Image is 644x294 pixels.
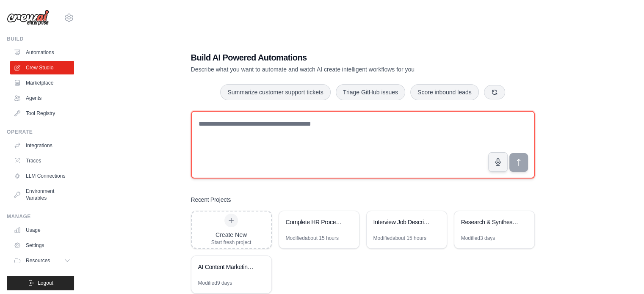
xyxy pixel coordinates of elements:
[373,218,431,226] div: Interview Job Description & Meeting Scheduler
[10,91,74,105] a: Agents
[38,280,53,286] span: Logout
[191,52,475,63] h1: Build AI Powered Automations
[198,280,232,286] div: Modified 9 days
[10,107,74,120] a: Tool Registry
[10,223,74,237] a: Usage
[286,235,339,242] div: Modified about 15 hours
[198,263,256,271] div: AI Content Marketing & Client Acquisition
[7,213,74,220] div: Manage
[7,129,74,135] div: Operate
[220,84,330,100] button: Summarize customer support tickets
[461,235,495,242] div: Modified 3 days
[10,184,74,205] a: Environment Variables
[488,152,508,172] button: Click to speak your automation idea
[10,139,74,152] a: Integrations
[461,218,519,226] div: Research & Synthesis Automation
[286,218,344,226] div: Complete HR Process Automation
[10,154,74,168] a: Traces
[10,254,74,267] button: Resources
[10,61,74,74] a: Crew Studio
[211,231,252,239] div: Create New
[26,257,50,264] span: Resources
[191,195,231,204] h3: Recent Projects
[7,36,74,42] div: Build
[7,10,49,26] img: Logo
[10,76,74,90] a: Marketplace
[373,235,426,242] div: Modified about 15 hours
[410,84,479,100] button: Score inbound leads
[211,239,252,246] div: Start fresh project
[10,46,74,59] a: Automations
[191,65,475,74] p: Describe what you want to automate and watch AI create intelligent workflows for you
[7,276,74,290] button: Logout
[10,239,74,252] a: Settings
[602,253,644,294] iframe: Chat Widget
[484,85,505,99] button: Get new suggestions
[336,84,405,100] button: Triage GitHub issues
[10,169,74,183] a: LLM Connections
